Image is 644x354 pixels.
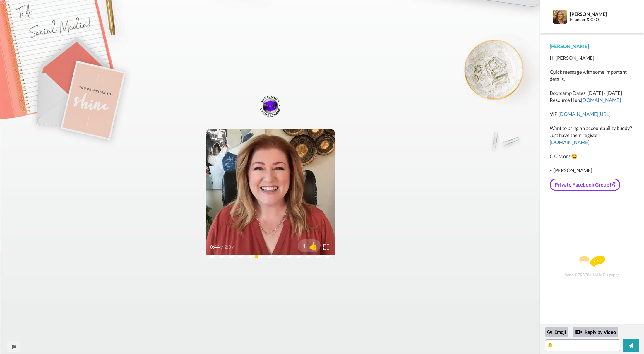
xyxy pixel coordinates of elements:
a: [DOMAIN_NAME] [581,97,621,103]
span: 2:07 [225,244,235,251]
div: Send [PERSON_NAME] a reply. [548,211,636,321]
div: CC [324,133,331,139]
img: message.svg [579,256,605,268]
img: c0a8bcd3-05d9-4d39-933a-1b7a5a22077c [258,94,282,118]
a: Private Facebook Group [550,179,620,191]
div: [PERSON_NAME] [570,11,634,17]
div: Emoji [545,327,568,337]
div: Reply by Video [573,327,618,337]
textarea: 👏 [545,339,620,351]
button: 1👍 [298,239,321,252]
div: Founder & CEO [570,17,634,22]
div: [PERSON_NAME] [550,43,635,50]
div: Reply by Video [575,329,582,336]
a: [DOMAIN_NAME] [550,139,590,145]
img: Profile Image [553,10,567,24]
span: 0:44 [210,244,220,251]
span: 1 [298,242,306,250]
span: 👍 [306,241,321,251]
span: / [221,244,223,251]
a: [DOMAIN_NAME][URL] [559,111,611,117]
div: Hi [PERSON_NAME]! Quick message with some important details. Bootcamp Dates: [DATE] - [DATE] Reso... [550,54,635,174]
